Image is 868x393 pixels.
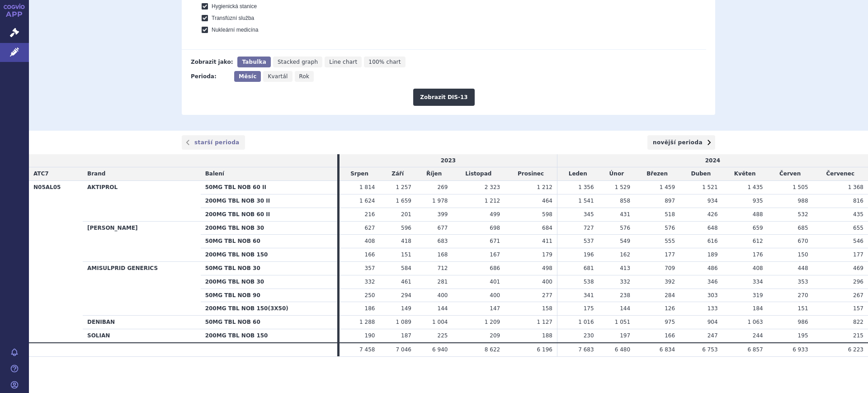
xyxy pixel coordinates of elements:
a: novější perioda [647,135,715,150]
span: 518 [665,211,675,218]
span: Transfúzní služba [212,15,254,21]
span: 6 857 [747,346,763,353]
td: Leden [557,167,598,181]
span: 408 [365,238,375,244]
span: 244 [753,332,763,339]
span: 486 [708,265,718,271]
span: 677 [438,225,448,231]
span: Rok [299,73,310,80]
span: 296 [853,279,863,285]
span: 168 [438,251,448,258]
th: 200MG TBL NOB 60 II [201,208,337,221]
span: 392 [665,279,675,285]
span: 934 [708,198,718,204]
td: 2024 [557,154,868,167]
span: 435 [853,211,863,218]
td: Říjen [416,167,452,181]
span: 6 940 [432,346,448,353]
td: Září [379,167,415,181]
span: 538 [584,279,594,285]
span: 270 [798,292,808,298]
span: 188 [542,332,552,339]
span: 418 [401,238,411,244]
span: 709 [665,265,675,271]
span: 670 [798,238,808,244]
span: 126 [665,305,675,312]
span: 158 [542,305,552,312]
span: 247 [708,332,718,339]
th: AMISULPRID GENERICS [83,261,201,315]
th: DENIBAN [83,316,201,329]
span: 150 [798,251,808,258]
span: 179 [542,251,552,258]
span: 555 [665,238,675,244]
span: 216 [365,211,375,218]
span: Stacked graph [278,59,318,65]
span: 197 [620,332,630,339]
span: 294 [401,292,411,298]
span: 1 505 [793,184,808,190]
th: 200MG TBL NOB 30 II [201,194,337,208]
td: Červen [768,167,813,181]
span: 319 [753,292,763,298]
span: 8 622 [485,346,500,353]
span: 426 [708,211,718,218]
span: 1 435 [747,184,763,190]
span: Hygienická stanice [212,3,257,9]
span: 230 [584,332,594,339]
span: 546 [853,238,863,244]
span: 250 [365,292,375,298]
span: 612 [753,238,763,244]
span: 186 [365,305,375,312]
span: 144 [438,305,448,312]
span: 712 [438,265,448,271]
span: 655 [853,225,863,231]
span: 175 [584,305,594,312]
span: 401 [490,279,500,285]
span: 1 624 [359,198,375,204]
span: 904 [708,319,718,325]
span: 195 [798,332,808,339]
span: 6 196 [537,346,552,353]
span: 7 046 [396,346,411,353]
th: SOLIAN [83,329,201,342]
span: 345 [584,211,594,218]
span: 616 [708,238,718,244]
span: 189 [708,251,718,258]
span: 277 [542,292,552,298]
span: 190 [365,332,375,339]
span: 537 [584,238,594,244]
span: 184 [753,305,763,312]
span: 683 [438,238,448,244]
span: 147 [490,305,500,312]
span: 1 212 [485,198,500,204]
span: 1 356 [578,184,594,190]
span: 499 [490,211,500,218]
span: 187 [401,332,411,339]
span: 897 [665,198,675,204]
span: 935 [753,198,763,204]
span: 399 [438,211,448,218]
span: 1 063 [747,319,763,325]
span: 215 [853,332,863,339]
span: 822 [853,319,863,325]
span: 7 683 [578,346,594,353]
span: Brand [87,170,105,177]
span: 400 [490,292,500,298]
span: 448 [798,265,808,271]
span: 1 368 [848,184,863,190]
span: 332 [620,279,630,285]
span: 1 521 [702,184,717,190]
a: starší perioda [182,135,245,150]
span: 727 [584,225,594,231]
span: 1 459 [660,184,675,190]
span: 461 [401,279,411,285]
span: 1 288 [359,319,375,325]
button: Zobrazit DIS-13 [413,89,474,106]
span: 177 [665,251,675,258]
span: 816 [853,198,863,204]
th: 200MG TBL NOB 30 [201,221,337,235]
span: 671 [490,238,500,244]
th: 200MG TBL NOB 150 [201,329,337,342]
th: N05AL05 [29,181,83,343]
